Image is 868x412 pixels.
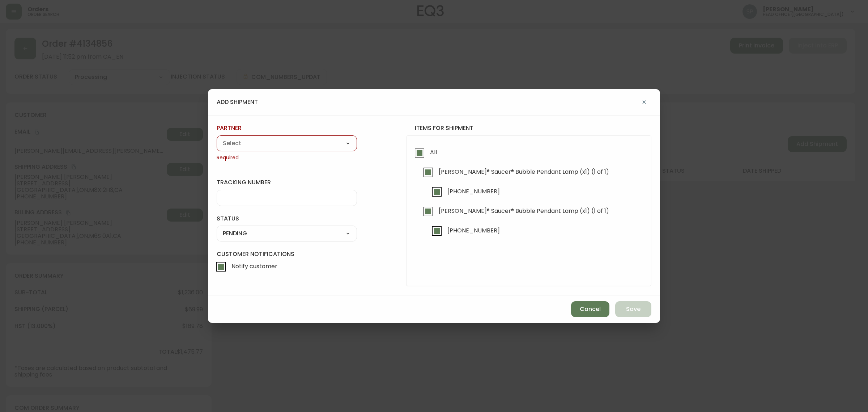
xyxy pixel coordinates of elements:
[447,227,500,234] span: [PHONE_NUMBER]
[439,168,609,176] span: [PERSON_NAME]® Saucer® Bubble Pendant Lamp (x1) (1 of 1)
[571,301,609,317] button: Cancel
[217,98,258,106] h4: add shipment
[430,148,437,156] span: All
[406,124,651,132] h4: items for shipment
[217,178,357,186] label: tracking number
[217,124,357,132] label: partner
[439,207,609,215] span: [PERSON_NAME]® Saucer® Bubble Pendant Lamp (x1) (1 of 1)
[217,154,357,161] span: Required
[231,262,277,270] span: Notify customer
[217,250,357,275] label: Customer Notifications
[580,305,601,313] span: Cancel
[217,215,357,223] label: status
[447,188,500,195] span: [PHONE_NUMBER]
